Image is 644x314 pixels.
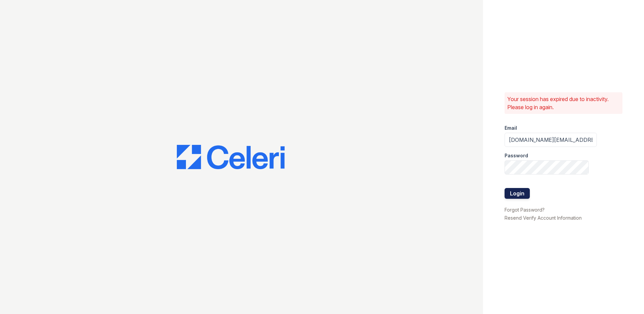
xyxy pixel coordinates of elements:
[507,95,620,111] p: Your session has expired due to inactivity. Please log in again.
[505,207,545,213] a: Forgot Password?
[505,215,582,221] a: Resend Verify Account Information
[505,152,528,159] label: Password
[505,125,517,131] label: Email
[177,145,285,169] img: CE_Logo_Blue-a8612792a0a2168367f1c8372b55b34899dd931a85d93a1a3d3e32e68fde9ad4.png
[505,188,530,199] button: Login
